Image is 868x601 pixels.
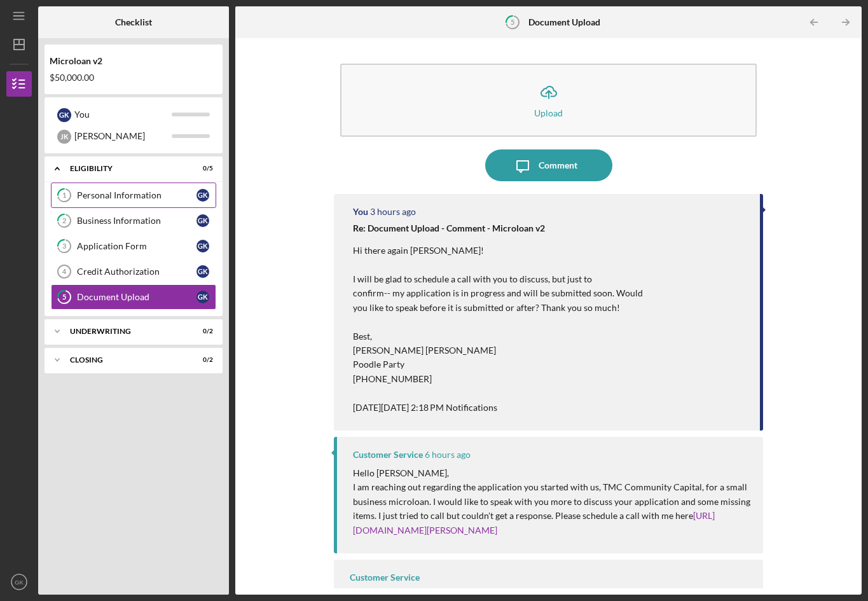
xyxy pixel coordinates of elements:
[539,149,577,181] div: Comment
[15,579,24,586] text: GK
[77,190,196,200] div: Personal Information
[528,17,600,27] b: Document Upload
[74,125,172,147] div: [PERSON_NAME]
[353,510,715,535] a: [URL][DOMAIN_NAME][PERSON_NAME]
[77,216,196,226] div: Business Information
[77,292,196,302] div: Document Upload
[74,104,172,125] div: You
[62,242,66,251] tspan: 3
[50,56,217,66] div: Microloan v2
[70,328,181,335] div: Underwriting
[340,64,757,137] button: Upload
[70,165,181,172] div: Eligibility
[196,189,209,202] div: G K
[353,207,368,217] div: You
[51,259,216,284] a: 4Credit AuthorizationGK
[6,569,32,595] button: GK
[51,208,216,233] a: 2Business InformationGK
[62,293,66,301] tspan: 5
[62,217,66,225] tspan: 2
[77,241,196,251] div: Application Form
[370,207,416,217] time: 2025-10-15 00:36
[51,284,216,310] a: 5Document UploadGK
[190,165,213,172] div: 0 / 5
[62,268,67,275] tspan: 4
[534,108,563,118] div: Upload
[62,191,66,200] tspan: 1
[353,244,643,415] p: Hi there again [PERSON_NAME]! I will be glad to schedule a call with you to discuss, but just to ...
[425,450,471,460] time: 2025-10-14 21:18
[196,291,209,303] div: G K
[50,73,217,83] div: $50,000.00
[350,572,420,583] div: Customer Service
[115,17,152,27] b: Checklist
[353,466,751,480] p: Hello [PERSON_NAME],
[70,356,181,364] div: Closing
[353,450,423,460] div: Customer Service
[196,240,209,252] div: G K
[196,214,209,227] div: G K
[57,108,71,122] div: G K
[57,130,71,144] div: J K
[485,149,612,181] button: Comment
[190,328,213,335] div: 0 / 2
[190,356,213,364] div: 0 / 2
[196,265,209,278] div: G K
[353,223,545,233] strong: Re: Document Upload - Comment - Microloan v2
[51,183,216,208] a: 1Personal InformationGK
[51,233,216,259] a: 3Application FormGK
[77,266,196,277] div: Credit Authorization
[353,480,751,537] p: I am reaching out regarding the application you started with us, TMC Community Capital, for a sma...
[511,18,514,26] tspan: 5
